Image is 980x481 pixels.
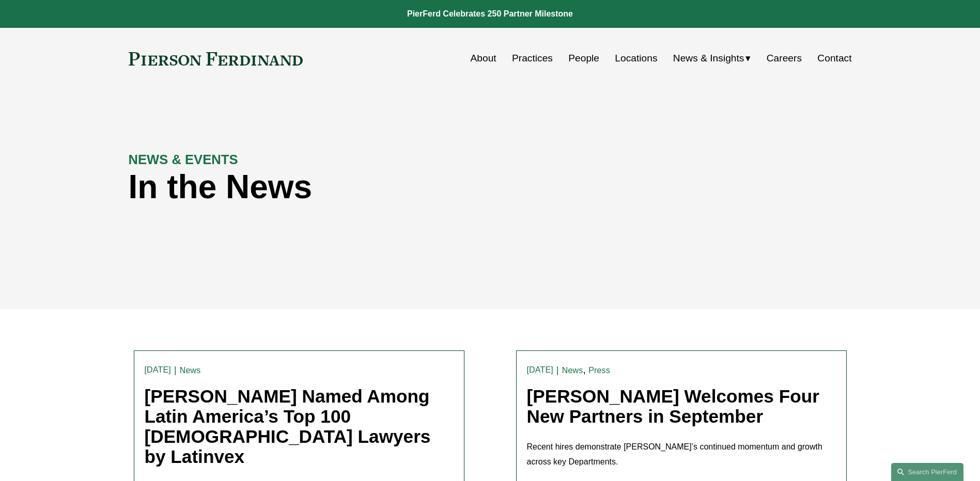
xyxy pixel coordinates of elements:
a: Contact [817,49,851,68]
strong: NEWS & EVENTS [129,152,238,167]
a: Locations [615,49,657,68]
a: folder dropdown [673,49,751,68]
a: News [562,366,583,375]
h1: In the News [129,168,671,206]
span: News & Insights [673,50,744,68]
span: , [583,364,585,375]
a: About [471,49,496,68]
a: Search this site [891,463,963,481]
a: People [568,49,599,68]
time: [DATE] [527,366,553,374]
a: News [180,366,201,375]
a: [PERSON_NAME] Welcomes Four New Partners in September [527,386,819,426]
a: [PERSON_NAME] Named Among Latin America’s Top 100 [DEMOGRAPHIC_DATA] Lawyers by Latinvex [145,386,431,466]
p: Recent hires demonstrate [PERSON_NAME]’s continued momentum and growth across key Departments. [527,440,836,470]
a: Practices [512,49,553,68]
a: Press [588,366,610,375]
a: Careers [767,49,802,68]
time: [DATE] [145,366,171,374]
